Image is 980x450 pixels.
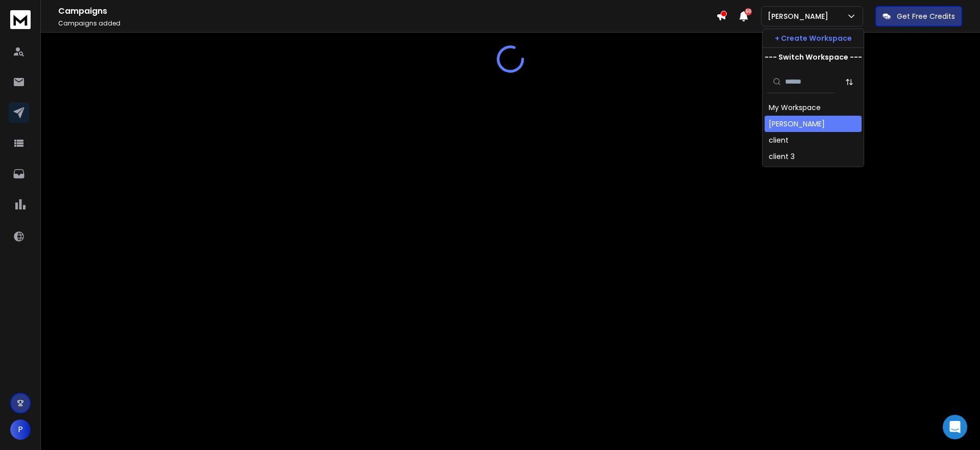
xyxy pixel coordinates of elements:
[58,5,716,17] h1: Campaigns
[875,6,962,27] button: Get Free Credits
[943,415,967,439] div: Open Intercom Messenger
[769,119,825,129] div: [PERSON_NAME]
[839,72,860,92] button: Sort by Sort A-Z
[769,102,821,113] div: My Workspace
[768,11,832,21] p: [PERSON_NAME]
[765,52,862,62] p: --- Switch Workspace ---
[10,10,31,29] img: logo
[775,33,852,43] p: + Create Workspace
[745,8,752,15] span: 50
[769,135,789,145] div: client
[10,419,31,440] button: P
[763,29,864,47] button: + Create Workspace
[58,19,716,28] p: Campaigns added
[769,151,795,162] div: client 3
[897,11,955,21] p: Get Free Credits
